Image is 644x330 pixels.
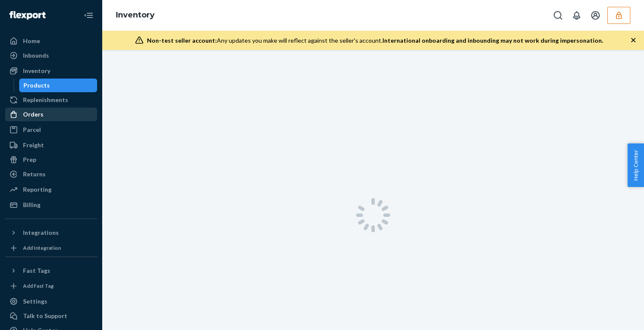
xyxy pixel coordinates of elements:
div: Add Fast Tag [23,282,54,289]
div: Orders [23,110,43,119]
button: Fast Tags [5,264,97,277]
span: Non-test seller account: [147,37,217,44]
div: Talk to Support [23,312,67,320]
a: Settings [5,295,97,308]
div: Add Integration [23,244,61,251]
div: Reporting [23,185,52,194]
a: Parcel [5,123,97,137]
button: Open account menu [587,7,604,24]
a: Add Fast Tag [5,281,97,291]
a: Returns [5,167,97,181]
ol: breadcrumbs [109,3,161,28]
div: Prep [23,155,36,164]
div: Any updates you make will reflect against the seller's account. [147,36,603,45]
div: Inbounds [23,51,49,60]
div: Home [23,37,40,45]
a: Inbounds [5,49,97,62]
button: Open notifications [568,7,585,24]
button: Open Search Box [549,7,566,24]
a: Reporting [5,183,97,196]
div: Billing [23,201,40,209]
a: Freight [5,138,97,152]
div: Parcel [23,126,41,134]
img: Flexport logo [9,11,46,20]
button: Help Center [627,143,644,187]
a: Inventory [116,10,155,20]
a: Billing [5,198,97,212]
button: Close Navigation [80,7,97,24]
div: Returns [23,170,46,178]
div: Fast Tags [23,266,50,275]
a: Inventory [5,64,97,78]
a: Orders [5,108,97,121]
span: International onboarding and inbounding may not work during impersonation. [382,37,603,44]
a: Replenishments [5,93,97,107]
a: Products [19,79,98,92]
div: Products [23,81,50,90]
div: Freight [23,141,44,149]
a: Talk to Support [5,309,97,323]
div: Replenishments [23,96,68,104]
a: Add Integration [5,243,97,253]
a: Prep [5,153,97,166]
div: Settings [23,297,47,306]
div: Integrations [23,228,59,237]
a: Home [5,34,97,48]
button: Integrations [5,226,97,239]
div: Inventory [23,67,50,75]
